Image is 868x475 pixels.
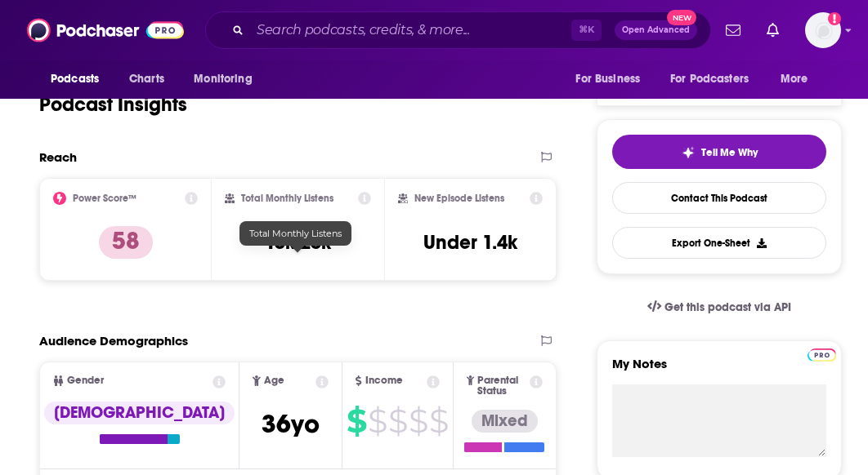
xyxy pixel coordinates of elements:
[760,16,785,44] a: Show notifications dropdown
[808,346,836,362] a: Pro website
[670,68,749,91] span: For Podcasters
[51,68,99,91] span: Podcasts
[368,408,387,434] span: $
[194,68,252,91] span: Monitoring
[99,226,153,259] p: 58
[472,410,538,433] div: Mixed
[249,228,342,239] span: Total Monthly Listens
[264,375,284,386] span: Age
[701,146,758,159] span: Tell Me Why
[44,402,235,424] div: [DEMOGRAPHIC_DATA]
[73,193,136,204] h2: Power Score™
[805,12,841,48] span: Logged in as amandalamPR
[27,15,184,46] img: Podchaser - Follow, Share and Rate Podcasts
[622,26,690,34] span: Open Advanced
[262,408,320,440] span: 36 yo
[664,300,791,314] span: Get this podcast via API
[39,333,188,348] h2: Audience Demographics
[365,375,403,386] span: Income
[409,408,427,434] span: $
[828,12,841,25] svg: Add a profile image
[39,92,187,117] h1: Podcast Insights
[423,230,517,255] h3: Under 1.4k
[808,348,836,362] img: Podchaser Pro
[429,408,448,434] span: $
[39,64,120,95] button: open menu
[781,68,808,91] span: More
[769,64,829,95] button: open menu
[719,16,747,44] a: Show notifications dropdown
[564,64,660,95] button: open menu
[612,182,826,214] a: Contact This Podcast
[667,10,696,25] span: New
[612,227,826,259] button: Export One-Sheet
[682,146,695,159] img: tell me why sparkle
[347,408,366,434] span: $
[634,287,804,327] a: Get this podcast via API
[182,64,273,95] button: open menu
[67,375,104,386] span: Gender
[388,408,407,434] span: $
[414,193,504,204] h2: New Episode Listens
[615,20,697,40] button: Open AdvancedNew
[129,68,164,91] span: Charts
[241,193,333,204] h2: Total Monthly Listens
[250,17,571,43] input: Search podcasts, credits, & more...
[660,64,772,95] button: open menu
[571,20,602,41] span: ⌘ K
[205,11,711,49] div: Search podcasts, credits, & more...
[575,68,640,91] span: For Business
[477,375,526,397] span: Parental Status
[612,135,826,169] button: tell me why sparkleTell Me Why
[805,12,841,48] button: Show profile menu
[39,149,77,165] h2: Reach
[805,12,841,48] img: User Profile
[119,64,174,95] a: Charts
[612,356,826,384] label: My Notes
